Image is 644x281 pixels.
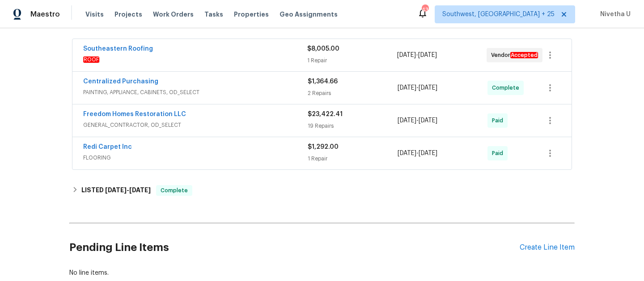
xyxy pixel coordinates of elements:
div: LISTED [DATE]-[DATE]Complete [69,180,575,201]
em: Accepted [510,52,538,58]
div: 1 Repair [308,154,398,163]
h2: Pending Line Items [69,227,520,268]
em: ROOF [83,56,99,63]
div: No line items. [69,268,575,277]
span: Tasks [204,11,223,17]
span: Work Orders [153,10,194,19]
h6: LISTED [81,185,151,196]
a: Freedom Homes Restoration LLC [83,111,186,117]
span: [DATE] [419,85,437,91]
span: - [398,83,437,92]
div: 436 [422,5,428,14]
span: Properties [234,10,269,19]
span: Visits [85,10,104,19]
div: Create Line Item [520,243,575,252]
span: GENERAL_CONTRACTOR, OD_SELECT [83,121,308,130]
div: 1 Repair [307,56,397,65]
span: Complete [492,83,523,92]
span: $23,422.41 [308,111,343,117]
span: [DATE] [398,85,416,91]
span: Southwest, [GEOGRAPHIC_DATA] + 25 [442,10,555,19]
span: Nivetha U [597,10,631,19]
span: Geo Assignments [280,10,338,19]
span: $1,292.00 [308,144,339,150]
span: - [105,187,151,193]
span: Vendor [491,51,542,60]
span: $8,005.00 [307,46,339,52]
span: - [398,116,437,125]
span: - [397,51,437,60]
span: [DATE] [419,117,437,124]
span: [DATE] [419,150,437,156]
span: Paid [492,116,507,125]
a: Southeastern Roofing [83,46,153,52]
span: [DATE] [105,187,127,193]
span: Maestro [30,10,60,19]
span: FLOORING [83,153,308,162]
div: 19 Repairs [308,121,398,130]
span: [DATE] [398,117,416,124]
span: [DATE] [418,52,437,58]
span: Complete [157,186,191,195]
span: PAINTING, APPLIANCE, CABINETS, OD_SELECT [83,88,308,97]
span: [DATE] [398,150,416,156]
span: Paid [492,149,507,158]
span: - [398,149,437,158]
a: Redi Carpet Inc [83,144,132,150]
span: [DATE] [129,187,151,193]
a: Centralized Purchasing [83,78,158,85]
span: [DATE] [397,52,416,58]
div: 2 Repairs [308,89,398,98]
span: $1,364.66 [308,78,338,85]
span: Projects [114,10,142,19]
